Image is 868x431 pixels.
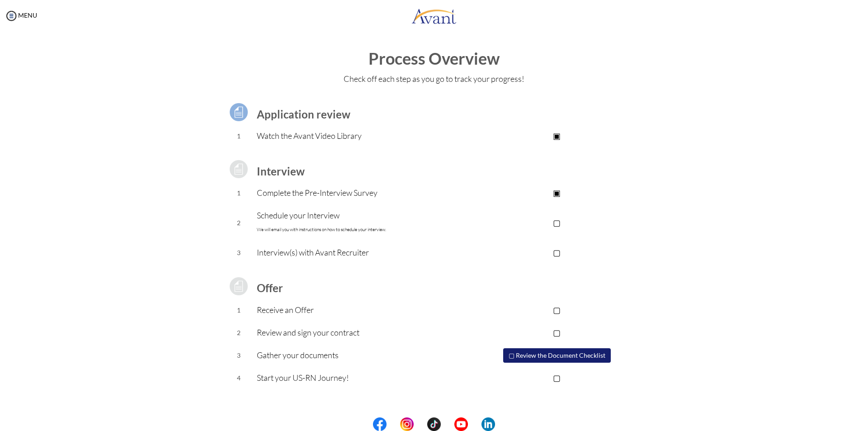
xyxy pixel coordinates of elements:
p: Gather your documents [257,349,466,361]
b: Offer [257,281,283,294]
img: icon-test-grey.png [227,275,250,298]
b: Interview [257,165,305,178]
p: Interview(s) with Avant Recruiter [257,246,466,259]
p: Check off each step as you go to track your progress! [9,72,859,85]
img: fb.png [373,417,387,431]
img: icon-menu.png [5,9,18,23]
img: icon-test-grey.png [227,158,250,180]
img: blank.png [387,417,400,431]
p: Start your US-RN Journey! [257,371,466,384]
img: li.png [481,417,495,431]
a: MENU [5,11,37,19]
img: blank.png [441,417,454,431]
font: We will email you with instructions on how to schedule your interview. [257,227,386,232]
p: Complete the Pre-Interview Survey [257,186,466,199]
td: 1 [221,125,257,147]
img: in.png [400,417,414,431]
td: 1 [221,182,257,204]
img: logo.png [411,2,457,29]
p: Receive an Offer [257,303,466,316]
img: icon-test.png [227,101,250,123]
td: 3 [221,242,257,264]
p: Schedule your Interview [257,209,466,236]
p: ▣ [466,186,647,199]
td: 2 [221,204,257,242]
img: blank.png [468,417,481,431]
p: Review and sign your contract [257,326,466,339]
p: ▢ [466,216,647,229]
img: blank.png [414,417,427,431]
p: ▢ [466,326,647,339]
img: tt.png [427,417,441,431]
button: ▢ Review the Document Checklist [503,348,611,363]
td: 1 [221,299,257,322]
img: yt.png [454,417,468,431]
b: Application review [257,108,350,121]
h1: Process Overview [9,50,859,68]
td: 2 [221,322,257,344]
p: ▢ [466,371,647,384]
p: ▢ [466,246,647,259]
p: ▢ [466,303,647,316]
td: 4 [221,367,257,389]
p: ▣ [466,129,647,142]
td: 3 [221,344,257,367]
p: Watch the Avant Video Library [257,129,466,142]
